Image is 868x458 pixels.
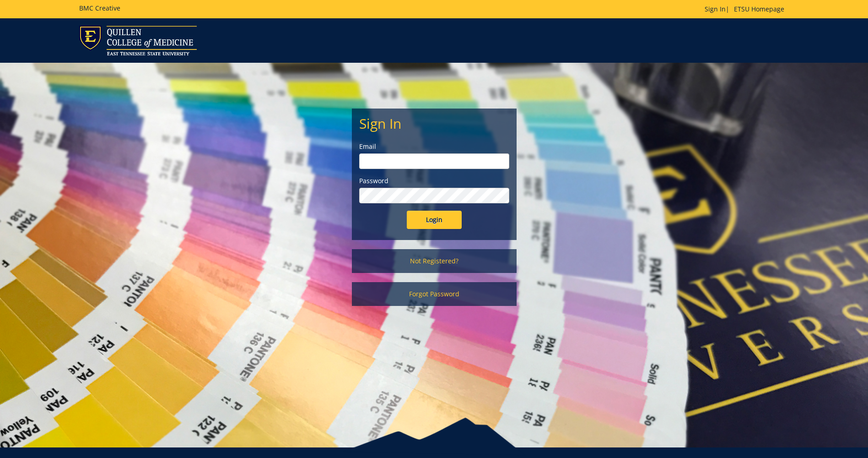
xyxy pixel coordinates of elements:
h2: Sign In [359,116,509,131]
h5: BMC Creative [79,5,120,11]
input: Login [407,211,462,229]
p: | [705,5,789,14]
img: ETSU logo [79,26,197,55]
a: Forgot Password [352,282,517,306]
a: Not Registered? [352,249,517,273]
a: Sign In [705,5,726,13]
label: Password [359,176,509,185]
label: Email [359,142,509,151]
a: ETSU Homepage [729,5,789,13]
